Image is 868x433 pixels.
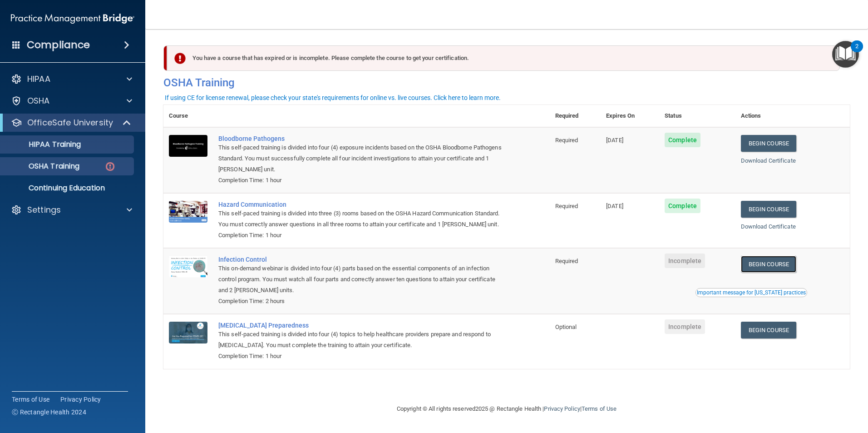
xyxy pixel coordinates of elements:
div: Completion Time: 1 hour [218,230,504,241]
a: Settings [11,204,132,215]
div: You have a course that has expired or is incomplete. Please complete the course to get your certi... [167,45,840,71]
th: Actions [735,105,850,127]
div: 2 [855,46,858,58]
a: Begin Course [741,135,796,152]
th: Expires On [601,105,659,127]
span: Required [555,137,578,144]
p: Continuing Education [6,184,130,193]
div: Important message for [US_STATE] practices [697,290,806,295]
span: Incomplete [665,254,705,268]
span: Optional [555,324,577,330]
th: Required [550,105,601,127]
p: OfficeSafe University [27,117,113,128]
p: Settings [27,204,61,215]
span: Complete [665,133,700,147]
th: Course [163,105,213,127]
span: Complete [665,199,700,213]
span: Incomplete [665,319,705,334]
a: [MEDICAL_DATA] Preparedness [218,322,504,329]
p: OSHA Training [6,162,79,171]
div: This on-demand webinar is divided into four (4) parts based on the essential components of an inf... [218,263,504,296]
a: OSHA [11,95,132,106]
a: Terms of Use [582,405,616,412]
a: Infection Control [218,256,504,263]
a: Terms of Use [12,395,49,404]
a: Hazard Communication [218,201,504,208]
img: PMB logo [11,10,134,28]
img: exclamation-circle-solid-danger.72ef9ffc.png [174,53,186,64]
button: Open Resource Center, 2 new notifications [832,41,859,68]
a: Begin Course [741,322,796,338]
a: Begin Course [741,201,796,218]
div: Completion Time: 2 hours [218,296,504,307]
p: HIPAA [27,74,50,85]
span: [DATE] [606,203,623,209]
div: Completion Time: 1 hour [218,175,504,186]
span: Ⓒ Rectangle Health 2024 [12,408,86,417]
div: Completion Time: 1 hour [218,351,504,362]
a: HIPAA [11,74,132,85]
span: Required [555,203,578,209]
a: OfficeSafe University [11,117,132,128]
span: [DATE] [606,137,623,144]
div: This self-paced training is divided into four (4) exposure incidents based on the OSHA Bloodborne... [218,142,504,175]
a: Privacy Policy [60,395,101,404]
a: Download Certificate [741,157,796,164]
h4: Compliance [27,39,90,51]
div: This self-paced training is divided into four (4) topics to help healthcare providers prepare and... [218,329,504,351]
button: Read this if you are a dental practitioner in the state of CA [695,288,807,297]
span: Required [555,258,578,264]
th: Status [659,105,735,127]
a: Download Certificate [741,223,796,230]
p: OSHA [27,95,50,106]
a: Privacy Policy [544,405,580,412]
div: Copyright © All rights reserved 2025 @ Rectangle Health | | [341,394,672,423]
div: If using CE for license renewal, please check your state's requirements for online vs. live cours... [165,95,501,101]
h4: OSHA Training [163,76,850,89]
a: Bloodborne Pathogens [218,135,504,142]
p: HIPAA Training [6,140,81,149]
div: This self-paced training is divided into three (3) rooms based on the OSHA Hazard Communication S... [218,208,504,230]
img: danger-circle.6113f641.png [104,161,116,172]
a: Begin Course [741,256,796,273]
button: If using CE for license renewal, please check your state's requirements for online vs. live cours... [163,93,502,102]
